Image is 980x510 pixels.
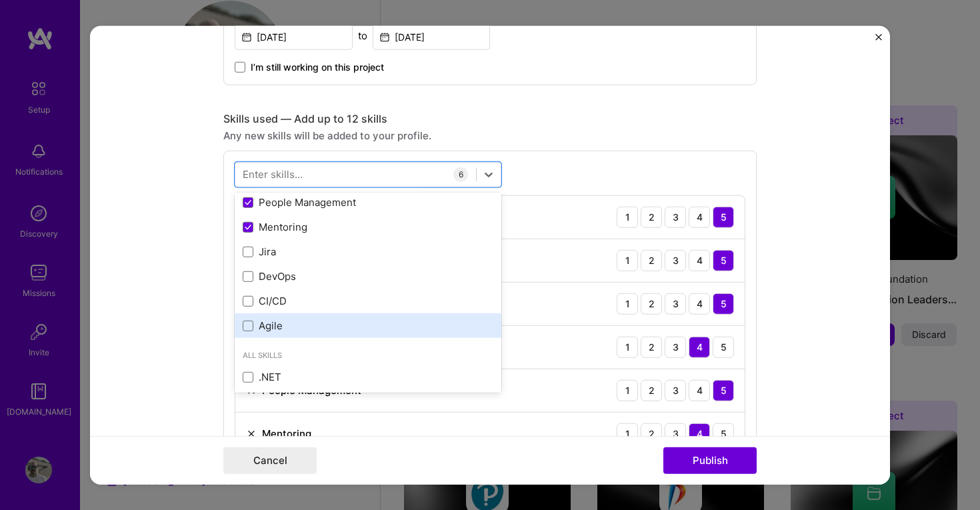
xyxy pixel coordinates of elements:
[665,379,686,401] div: 3
[641,379,662,401] div: 2
[453,167,468,181] div: 6
[713,336,734,357] div: 5
[617,379,638,401] div: 1
[641,293,662,314] div: 2
[243,269,493,283] div: DevOps
[665,336,686,357] div: 3
[617,206,638,227] div: 1
[262,427,311,441] div: Mentoring
[665,249,686,271] div: 3
[617,249,638,271] div: 1
[713,379,734,401] div: 5
[223,447,317,474] button: Cancel
[713,423,734,444] div: 5
[358,28,367,42] div: to
[223,111,757,125] div: Skills used — Add up to 12 skills
[641,336,662,357] div: 2
[689,249,710,271] div: 4
[875,33,882,47] button: Close
[243,294,493,308] div: CI/CD
[243,195,493,209] div: People Management
[373,23,491,49] input: Date
[235,349,501,363] div: All Skills
[617,423,638,444] div: 1
[713,293,734,314] div: 5
[713,249,734,271] div: 5
[235,23,353,49] input: Date
[246,428,257,439] img: Remove
[641,206,662,227] div: 2
[641,249,662,271] div: 2
[665,293,686,314] div: 3
[689,336,710,357] div: 4
[243,167,303,181] div: Enter skills...
[689,293,710,314] div: 4
[689,379,710,401] div: 4
[665,206,686,227] div: 3
[663,447,757,474] button: Publish
[713,206,734,227] div: 5
[617,293,638,314] div: 1
[243,220,493,234] div: Mentoring
[665,423,686,444] div: 3
[243,370,493,384] div: .NET
[689,423,710,444] div: 4
[251,60,384,73] span: I’m still working on this project
[243,245,493,259] div: Jira
[243,319,493,333] div: Agile
[641,423,662,444] div: 2
[223,128,757,142] div: Any new skills will be added to your profile.
[689,206,710,227] div: 4
[617,336,638,357] div: 1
